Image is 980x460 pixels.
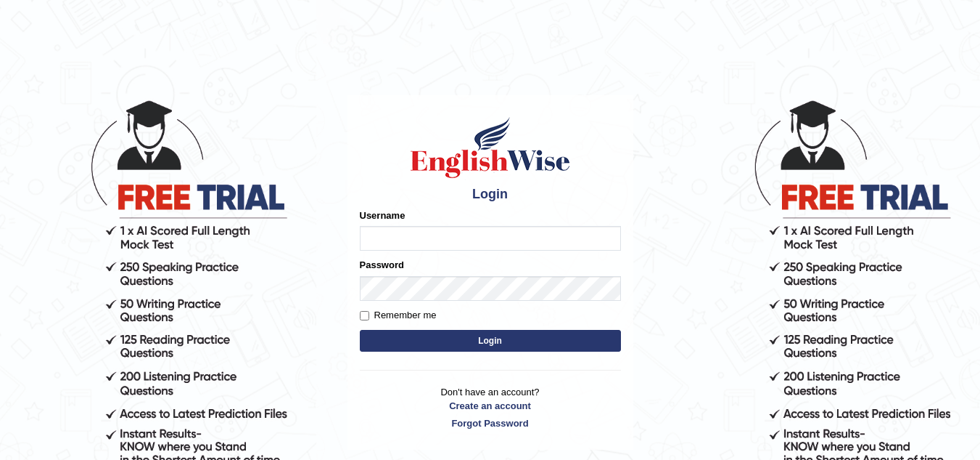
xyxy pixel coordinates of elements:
[360,209,405,222] label: Username
[408,115,573,180] img: Logo of English Wise sign in for intelligent practice with AI
[360,308,437,323] label: Remember me
[360,416,621,430] a: Forgot Password
[360,258,404,272] label: Password
[360,187,621,202] h4: Login
[360,330,621,352] button: Login
[360,385,621,430] p: Don't have an account?
[360,311,369,320] input: Remember me
[360,399,621,413] a: Create an account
